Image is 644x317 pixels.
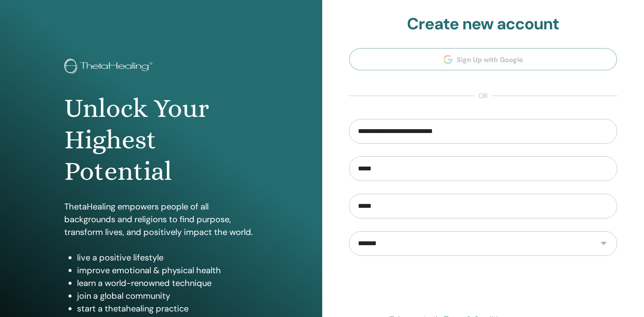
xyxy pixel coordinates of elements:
[77,302,258,315] li: start a thetahealing practice
[77,277,258,289] li: learn a world-renowned technique
[418,269,548,302] iframe: reCAPTCHA
[77,289,258,302] li: join a global community
[349,14,618,34] h2: Create new account
[64,200,258,238] p: ThetaHealing empowers people of all backgrounds and religions to find purpose, transform lives, a...
[77,251,258,264] li: live a positive lifestyle
[77,264,258,277] li: improve emotional & physical health
[474,91,492,101] span: or
[64,93,258,187] h1: Unlock Your Highest Potential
